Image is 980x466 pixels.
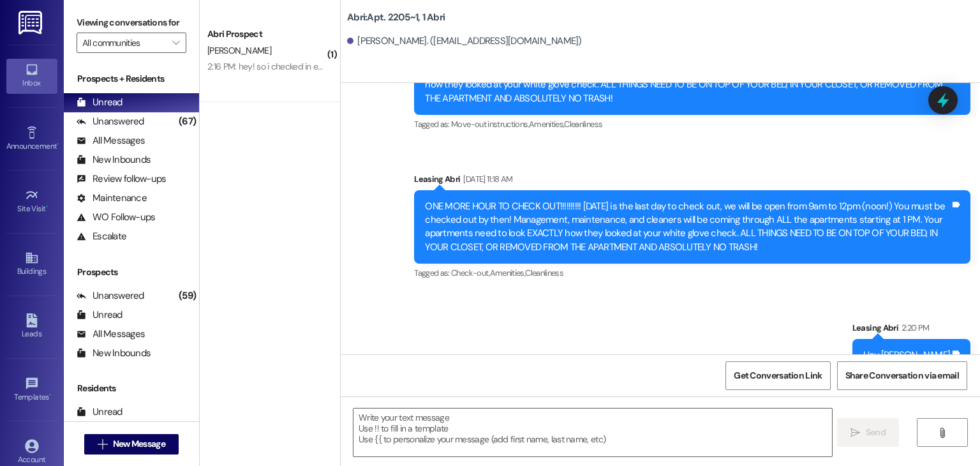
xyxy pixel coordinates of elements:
span: Amenities , [529,119,565,130]
i:  [937,428,947,438]
div: Escalate [77,230,126,243]
div: Residents [64,382,199,395]
span: Move-out instructions , [451,119,529,130]
label: Viewing conversations for [77,13,186,33]
div: [PERSON_NAME]. ([EMAIL_ADDRESS][DOMAIN_NAME]) [347,34,582,48]
div: Prospects [64,266,199,279]
span: • [49,391,51,400]
span: [PERSON_NAME] [207,45,271,56]
span: Amenities , [490,267,526,278]
button: New Message [84,434,179,455]
div: Hey [PERSON_NAME] [863,349,950,362]
div: 2:20 PM [898,321,929,334]
div: (67) [175,112,199,132]
span: Cleanliness [525,267,563,278]
i:  [98,439,107,449]
div: Review follow-ups [77,172,166,186]
b: Abri: Apt. 2205~1, 1 Abri [347,11,445,24]
div: Maintenance [77,192,147,205]
span: Cleanliness [564,119,602,130]
a: Inbox [6,59,57,93]
div: Unread [77,308,122,322]
div: Unread [77,96,122,109]
div: Tagged as: [414,115,970,133]
a: Site Visit • [6,184,57,219]
div: Prospects + Residents [64,72,199,86]
div: Leasing Abri [414,172,970,190]
div: Unanswered [77,115,144,128]
i:  [172,38,179,48]
div: Unanswered [77,289,144,303]
button: Send [837,418,899,447]
div: New Inbounds [77,153,151,167]
span: Get Conversation Link [734,369,822,382]
div: Tagged as: [414,264,970,282]
div: Leasing Abri [852,321,970,339]
img: ResiDesk Logo [19,11,45,34]
div: Abri Prospect [207,27,325,41]
div: ONE MORE HOUR TO CHECK OUT!!!!!!!!!! [DATE] is the last day to check out, we will be open from 9a... [425,200,950,255]
span: • [57,140,59,149]
button: Share Conversation via email [837,361,967,390]
div: Unread [77,405,122,419]
div: WO Follow-ups [77,211,155,224]
span: • [46,202,48,211]
a: Leads [6,310,57,344]
span: Share Conversation via email [845,369,959,382]
div: (59) [175,286,199,306]
button: Get Conversation Link [725,361,830,390]
span: New Message [113,437,165,451]
div: [DATE] 11:18 AM [460,172,512,186]
a: Templates • [6,373,57,407]
span: Send [866,426,886,439]
div: All Messages [77,134,145,147]
div: New Inbounds [77,347,151,360]
div: All Messages [77,327,145,341]
input: All communities [82,33,166,53]
a: Buildings [6,247,57,282]
i:  [850,428,860,438]
span: Check-out , [451,267,490,278]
